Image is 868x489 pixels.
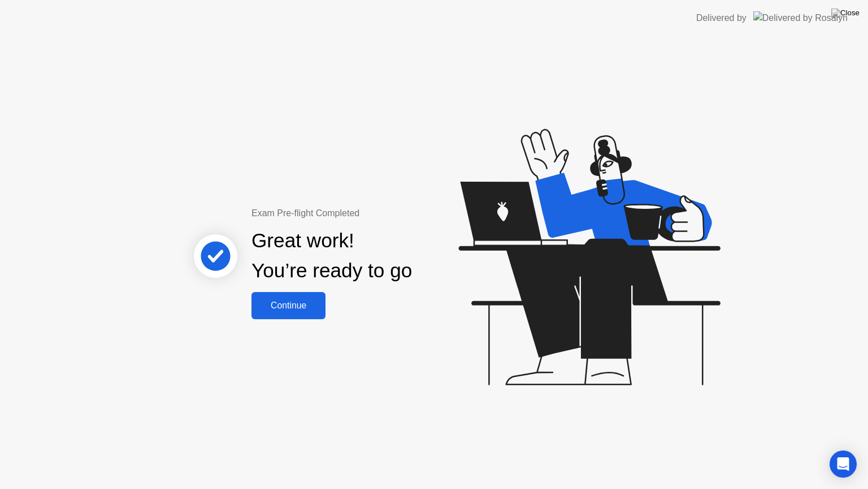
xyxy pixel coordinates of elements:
[251,292,325,319] button: Continue
[831,8,860,18] img: Close
[251,207,485,220] div: Exam Pre-flight Completed
[255,301,322,311] div: Continue
[753,11,848,24] img: Delivered by Rosalyn
[830,451,857,478] div: Open Intercom Messenger
[251,226,412,286] div: Great work! You’re ready to go
[696,11,747,25] div: Delivered by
